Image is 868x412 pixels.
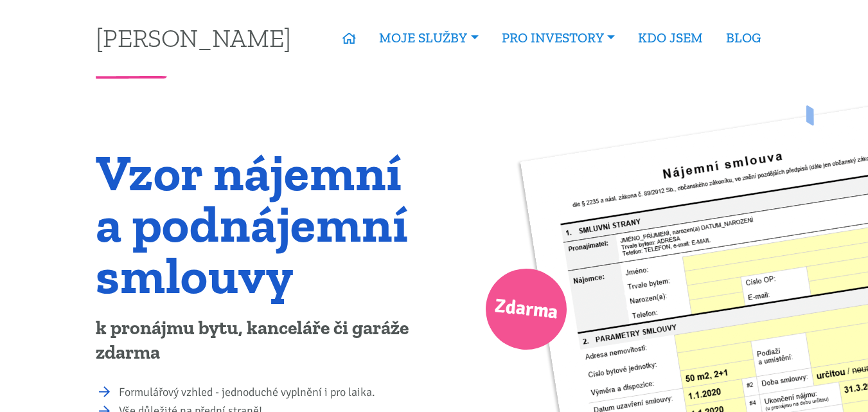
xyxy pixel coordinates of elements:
[96,25,291,50] a: [PERSON_NAME]
[490,23,626,53] a: PRO INVESTORY
[119,384,425,402] li: Formulářový vzhled - jednoduché vyplnění i pro laika.
[96,147,425,301] h1: Vzor nájemní a podnájemní smlouvy
[626,23,714,53] a: KDO JSEM
[368,23,490,53] a: MOJE SLUŽBY
[96,316,425,365] p: k pronájmu bytu, kanceláře či garáže zdarma
[714,23,772,53] a: BLOG
[493,289,560,330] span: Zdarma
